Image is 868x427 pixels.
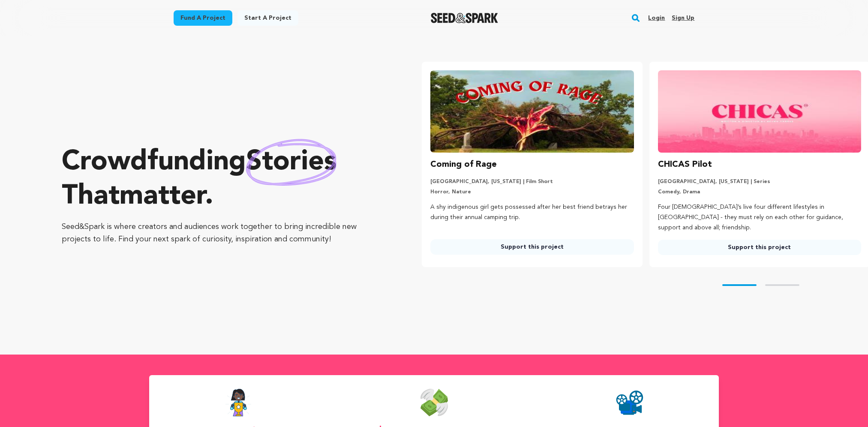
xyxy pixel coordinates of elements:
[648,11,665,25] a: Login
[616,389,643,416] img: Seed&Spark Projects Created Icon
[430,158,497,171] h3: Coming of Rage
[120,183,205,210] span: matter
[658,70,861,153] img: CHICAS Pilot image
[430,189,634,195] p: Horror, Nature
[658,240,861,255] a: Support this project
[658,202,861,233] p: Four [DEMOGRAPHIC_DATA]’s live four different lifestyles in [GEOGRAPHIC_DATA] - they must rely on...
[237,10,298,26] a: Start a project
[420,389,448,416] img: Seed&Spark Money Raised Icon
[225,389,252,416] img: Seed&Spark Success Rate Icon
[62,145,387,214] p: Crowdfunding that .
[431,13,498,23] img: Seed&Spark Logo Dark Mode
[658,189,861,195] p: Comedy, Drama
[430,239,634,255] a: Support this project
[672,11,694,25] a: Sign up
[430,202,634,223] p: A shy indigenous girl gets possessed after her best friend betrays her during their annual campin...
[658,178,861,185] p: [GEOGRAPHIC_DATA], [US_STATE] | Series
[246,139,336,186] img: hand sketched image
[62,221,387,246] p: Seed&Spark is where creators and audiences work together to bring incredible new projects to life...
[430,70,634,153] img: Coming of Rage image
[430,178,634,185] p: [GEOGRAPHIC_DATA], [US_STATE] | Film Short
[174,10,232,26] a: Fund a project
[658,158,712,171] h3: CHICAS Pilot
[431,13,498,23] a: Seed&Spark Homepage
